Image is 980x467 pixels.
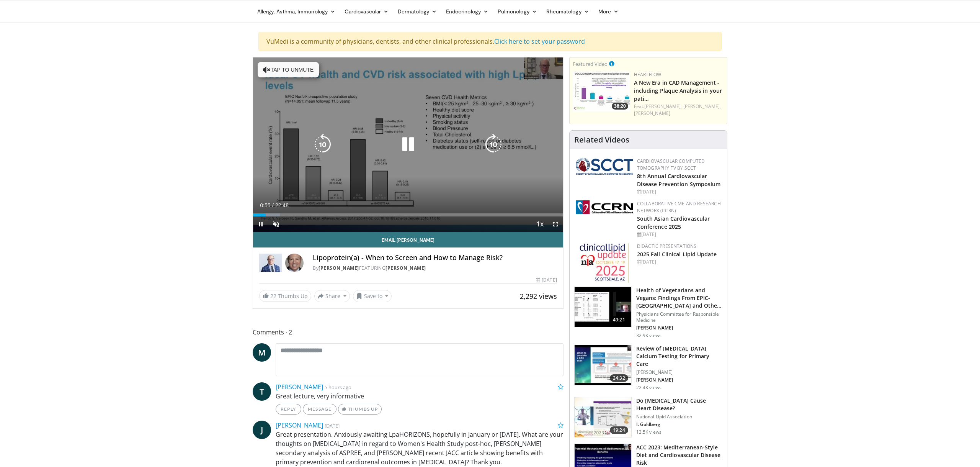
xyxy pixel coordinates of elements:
[259,290,311,302] a: 22 Thumbs Up
[574,135,629,144] h4: Related Videos
[285,254,304,272] img: Avatar
[253,327,563,337] span: Comments 2
[253,343,271,362] a: M
[636,287,722,310] h3: Health of Vegetarians and Vegans: Findings From EPIC-[GEOGRAPHIC_DATA] and Othe…
[637,158,705,171] a: Cardiovascular Computed Tomography TV by SCCT
[636,414,722,420] p: National Lipid Association
[276,430,563,467] p: Great presentation. Anxiously awaiting LpaHORIZONS, hopefully in January or [DATE]. What are your...
[532,216,548,232] button: Playback Rate
[276,404,301,415] a: Reply
[634,103,724,117] div: Feat.
[636,377,722,383] p: [PERSON_NAME]
[441,4,493,19] a: Endocrinology
[258,32,722,51] div: VuMedi is a community of physicians, dentists, and other clinical professionals.
[574,287,722,339] a: 49:21 Health of Vegetarians and Vegans: Findings From EPIC-[GEOGRAPHIC_DATA] and Othe… Physicians...
[574,397,722,438] a: 19:24 Do [MEDICAL_DATA] Cause Heart Disease? National Lipid Association I. Goldberg 13.5K views
[325,384,351,391] small: 5 hours ago
[634,110,670,116] a: [PERSON_NAME]
[636,311,722,323] p: Physicians Committee for Responsible Medicine
[573,71,630,111] img: 738d0e2d-290f-4d89-8861-908fb8b721dc.150x105_q85_crop-smart_upscale.jpg
[520,292,557,301] span: 2,292 views
[318,265,359,271] a: [PERSON_NAME]
[353,290,392,302] button: Save to
[253,232,563,247] a: Email [PERSON_NAME]
[594,4,623,19] a: More
[636,369,722,375] p: [PERSON_NAME]
[637,243,721,250] div: Didactic Presentations
[575,345,631,385] img: f4af32e0-a3f3-4dd9-8ed6-e543ca885e6d.150x105_q85_crop-smart_upscale.jpg
[636,397,722,412] h3: Do [MEDICAL_DATA] Cause Heart Disease?
[637,259,721,265] div: [DATE]
[276,383,323,391] a: [PERSON_NAME]
[636,385,661,391] p: 22.4K views
[636,421,722,428] p: I. Goldberg
[575,397,631,437] img: 0bfdbe78-0a99-479c-8700-0132d420b8cd.150x105_q85_crop-smart_upscale.jpg
[338,404,381,415] a: Thumbs Up
[542,4,594,19] a: Rheumatology
[253,57,563,232] video-js: Video Player
[260,202,270,208] span: 0:55
[576,158,633,175] img: 51a70120-4f25-49cc-93a4-67582377e75f.png.150x105_q85_autocrop_double_scale_upscale_version-0.2.png
[580,243,629,283] img: d65bce67-f81a-47c5-b47d-7b8806b59ca8.jpg.150x105_q85_autocrop_double_scale_upscale_version-0.2.jpg
[634,79,722,102] a: A New Era in CAD Management - including Plaque Analysis in your pati…
[493,4,542,19] a: Pulmonology
[636,333,661,339] p: 32.9K views
[276,392,563,401] p: Great lecture, very informative
[634,71,661,78] a: Heartflow
[573,71,630,111] a: 38:20
[314,290,350,302] button: Share
[253,421,271,439] a: J
[548,216,563,232] button: Fullscreen
[683,103,721,110] a: [PERSON_NAME],
[636,325,722,331] p: [PERSON_NAME]
[636,345,722,368] h3: Review of [MEDICAL_DATA] Calcium Testing for Primary Care
[258,62,319,77] button: Tap to unmute
[313,254,557,262] h4: Lipoprotein(a) - When to Screen and How to Manage Risk?
[340,4,393,19] a: Cardiovascular
[573,61,608,67] small: Featured Video
[644,103,682,110] a: [PERSON_NAME],
[303,404,336,415] a: Message
[272,202,274,208] span: /
[385,265,426,271] a: [PERSON_NAME]
[253,216,268,232] button: Pause
[610,426,628,434] span: 19:24
[253,4,340,19] a: Allergy, Asthma, Immunology
[575,287,631,327] img: 606f2b51-b844-428b-aa21-8c0c72d5a896.150x105_q85_crop-smart_upscale.jpg
[637,172,721,188] a: 8th Annual Cardiovascular Disease Prevention Symposium
[313,265,557,272] div: By FEATURING
[325,422,340,429] small: [DATE]
[276,421,323,429] a: [PERSON_NAME]
[610,374,628,382] span: 24:32
[637,215,710,230] a: South Asian Cardiovascular Conference 2025
[393,4,441,19] a: Dermatology
[610,316,628,324] span: 49:21
[636,444,722,467] h3: ACC 2023: Mediterranean-Style Diet and Cardiovascular Disease Risk
[494,37,585,46] a: Click here to set your password
[637,188,721,195] div: [DATE]
[275,202,289,208] span: 22:48
[612,103,628,110] span: 38:20
[637,231,721,238] div: [DATE]
[253,213,563,216] div: Progress Bar
[636,429,661,435] p: 13.5K views
[536,277,557,283] div: [DATE]
[259,254,282,272] img: Dr. Robert S. Rosenson
[268,216,284,232] button: Unmute
[253,382,271,401] a: T
[576,200,633,214] img: a04ee3ba-8487-4636-b0fb-5e8d268f3737.png.150x105_q85_autocrop_double_scale_upscale_version-0.2.png
[270,292,276,300] span: 22
[574,345,722,391] a: 24:32 Review of [MEDICAL_DATA] Calcium Testing for Primary Care [PERSON_NAME] [PERSON_NAME] 22.4K...
[637,200,721,214] a: Collaborative CME and Research Network (CCRN)
[637,251,717,258] a: 2025 Fall Clinical Lipid Update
